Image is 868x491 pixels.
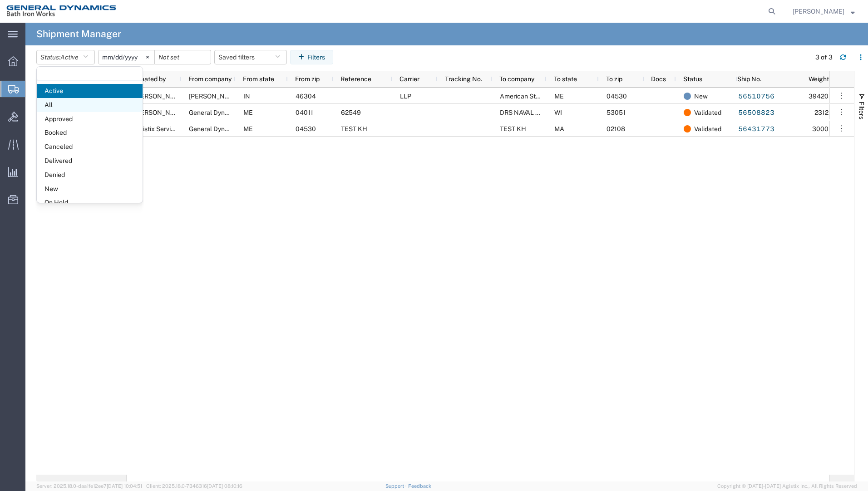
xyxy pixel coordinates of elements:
[400,93,411,100] span: LLP
[155,50,211,64] input: Not set
[500,109,602,116] span: DRS NAVAL POWER SYSTEMS INC.
[793,6,844,16] span: Debbie Brey
[499,75,534,83] span: To company
[37,140,143,154] span: Canceled
[554,93,564,100] span: ME
[243,75,274,83] span: From state
[694,121,721,137] span: Validated
[683,75,702,83] span: Status
[858,102,865,119] span: Filters
[243,109,253,116] span: ME
[189,109,289,116] span: General Dynamics Bath Iron Works
[445,75,482,83] span: Tracking No.
[99,50,154,64] input: Not set
[36,483,142,489] span: Server: 2025.18.0-daa1fe12ee7
[36,50,95,64] button: Status:Active
[500,93,545,100] span: American Steel
[341,109,361,116] span: 62549
[37,196,143,210] span: On Hold
[607,93,627,100] span: 04530
[296,109,313,116] span: 04011
[37,84,143,98] span: Active
[738,122,775,137] a: 56431773
[146,483,242,489] span: Client: 2025.18.0-7346316
[799,75,829,83] span: Weight
[606,75,622,83] span: To zip
[134,93,186,100] span: Craig McCausland
[737,75,761,83] span: Ship No.
[717,482,857,490] span: Copyright © [DATE]-[DATE] Agistix Inc., All Rights Reserved
[37,112,143,126] span: Approved
[134,125,181,133] span: Agistix Services
[37,98,143,112] span: All
[809,93,829,100] span: 39420
[341,125,367,133] span: TEST KH
[812,125,829,133] span: 3000
[554,109,562,116] span: WI
[792,6,855,17] button: [PERSON_NAME]
[134,75,166,83] span: Created by
[554,125,564,133] span: MA
[651,75,666,83] span: Docs
[694,104,721,121] span: Validated
[607,125,625,133] span: 02108
[814,109,829,116] span: 2312
[37,168,143,182] span: Denied
[60,54,79,61] span: Active
[340,75,371,83] span: Reference
[738,106,775,120] a: 56508823
[243,93,250,100] span: IN
[738,89,775,104] a: 56510756
[385,483,408,489] a: Support
[188,75,232,83] span: From company
[6,5,118,18] img: logo
[37,154,143,168] span: Delivered
[134,109,186,116] span: Nickalaus Dingley
[214,50,287,64] button: Saved filters
[500,125,526,133] span: TEST KH
[295,75,320,83] span: From zip
[243,125,253,133] span: ME
[815,53,833,62] div: 3 of 3
[694,88,708,104] span: New
[37,126,143,140] span: Booked
[37,182,143,196] span: New
[107,483,142,489] span: [DATE] 10:04:51
[607,109,626,116] span: 53051
[408,483,431,489] a: Feedback
[36,23,121,45] h4: Shipment Manager
[189,125,289,133] span: General Dynamics Bath Iron Works
[290,50,333,64] button: Filters
[207,483,242,489] span: [DATE] 08:10:16
[189,93,241,100] span: Cleveland Cliff
[296,125,316,133] span: 04530
[554,75,577,83] span: To state
[296,93,316,100] span: 46304
[399,75,419,83] span: Carrier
